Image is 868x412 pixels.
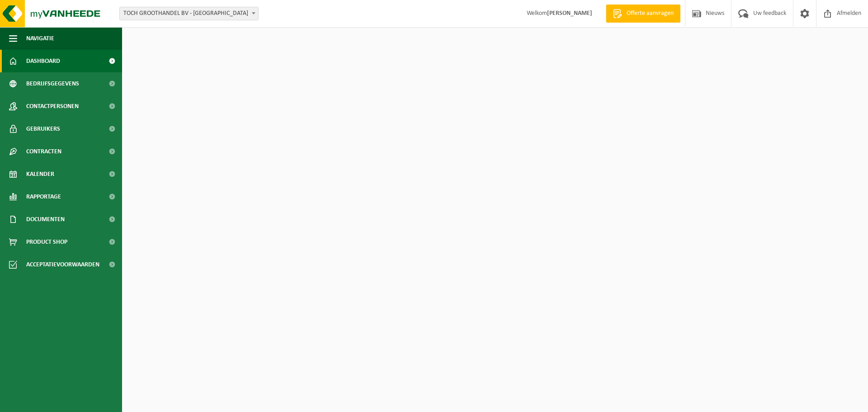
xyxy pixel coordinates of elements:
span: Offerte aanvragen [624,9,676,18]
span: Dashboard [26,50,60,72]
span: Kalender [26,163,54,185]
span: Documenten [26,208,65,231]
a: Offerte aanvragen [606,5,680,23]
span: Product Shop [26,231,67,253]
span: Gebruikers [26,118,60,140]
span: Contracten [26,140,61,163]
strong: [PERSON_NAME] [547,10,592,17]
span: TOCH GROOTHANDEL BV - SINT-AMANDSBERG [120,7,258,20]
span: Bedrijfsgegevens [26,72,79,95]
span: Navigatie [26,27,54,50]
span: Contactpersonen [26,95,79,118]
span: TOCH GROOTHANDEL BV - SINT-AMANDSBERG [119,7,259,20]
span: Rapportage [26,185,61,208]
span: Acceptatievoorwaarden [26,253,99,276]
